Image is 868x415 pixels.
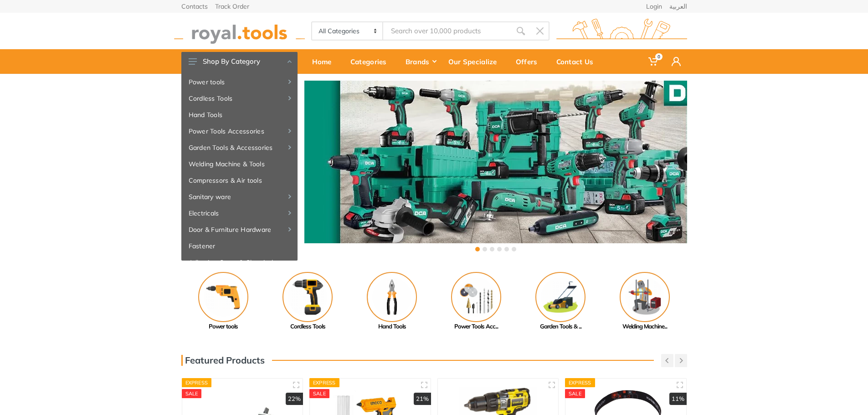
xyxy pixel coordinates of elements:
a: Power tools [181,272,266,331]
img: Royal - Garden Tools & Accessories [535,272,586,322]
img: royal.tools Logo [174,19,305,44]
div: SALE [182,389,202,398]
div: Contact Us [550,52,606,71]
div: Express [182,378,212,387]
a: Welding Machine & Tools [181,156,298,172]
a: Home [306,49,344,74]
a: Power Tools Acc... [434,272,519,331]
div: Brands [399,52,442,71]
a: Hand Tools [350,272,434,331]
a: Power Tools Accessories [181,123,298,139]
img: Royal - Power Tools Accessories [451,272,501,322]
img: Royal - Welding Machine & Tools [620,272,670,322]
div: SALE [309,389,329,398]
a: Electricals [181,205,298,221]
a: Fastener [181,238,298,254]
a: Cordless Tools [181,90,298,107]
div: Express [565,378,595,387]
a: Track Order [215,3,249,10]
div: Cordless Tools [266,322,350,331]
span: 0 [655,53,663,60]
a: Cordless Tools [266,272,350,331]
a: Contact Us [550,49,606,74]
a: Garden Tools & ... [519,272,603,331]
a: Hand Tools [181,107,298,123]
a: Welding Machine... [603,272,687,331]
a: Adhesive, Spray & Chemical [181,254,298,271]
div: Categories [344,52,399,71]
img: Royal - Power tools [198,272,248,322]
div: 21% [414,393,431,405]
div: Welding Machine... [603,322,687,331]
div: Garden Tools & ... [519,322,603,331]
button: Shop By Category [181,52,298,71]
div: Home [306,52,344,71]
img: Royal - Hand Tools [367,272,417,322]
a: 0 [642,49,665,74]
a: Login [646,3,662,10]
a: Compressors & Air tools [181,172,298,189]
a: Our Specialize [442,49,509,74]
h3: Featured Products [181,355,265,366]
a: Power tools [181,74,298,90]
a: Offers [509,49,550,74]
a: Categories [344,49,399,74]
div: Power tools [181,322,266,331]
div: 22% [286,393,303,405]
div: 11% [669,393,687,405]
div: Power Tools Acc... [434,322,519,331]
a: Sanitary ware [181,189,298,205]
img: Royal - Cordless Tools [282,272,333,322]
div: Offers [509,52,550,71]
input: Site search [383,21,511,41]
div: Express [309,378,339,387]
div: SALE [565,389,585,398]
a: Door & Furniture Hardware [181,221,298,238]
a: العربية [669,3,687,10]
a: Garden Tools & Accessories [181,139,298,156]
img: royal.tools Logo [556,19,687,44]
div: Hand Tools [350,322,434,331]
a: Contacts [181,3,208,10]
div: Our Specialize [442,52,509,71]
select: Category [312,22,384,40]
